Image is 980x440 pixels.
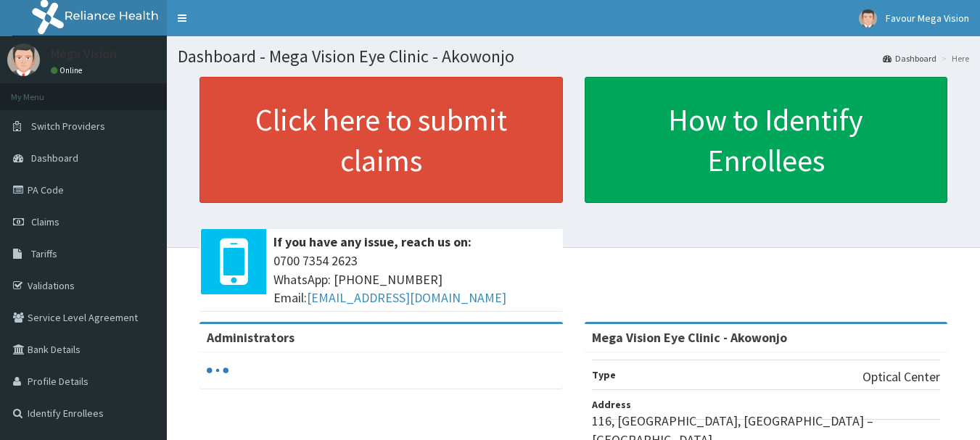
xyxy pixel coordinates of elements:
[31,247,57,260] span: Tariffs
[862,368,940,386] p: Optical Center
[51,47,117,60] p: Mega Vision
[7,43,40,76] img: User Image
[273,233,472,250] b: If you have any issue, reach us on:
[307,289,506,306] a: [EMAIL_ADDRESS][DOMAIN_NAME]
[51,65,86,75] a: Online
[592,329,787,346] strong: Mega Vision Eye Clinic - Akowonjo
[859,9,877,28] img: User Image
[31,215,59,228] span: Claims
[31,120,105,133] span: Switch Providers
[199,77,563,203] a: Click here to submit claims
[178,47,969,66] h1: Dashboard - Mega Vision Eye Clinic - Akowonjo
[883,52,936,65] a: Dashboard
[592,398,631,411] b: Address
[31,151,78,165] span: Dashboard
[592,368,616,381] b: Type
[207,329,295,346] b: Administrators
[207,360,228,381] svg: audio-loading
[585,77,948,203] a: How to Identify Enrollees
[886,12,969,25] span: Favour Mega Vision
[273,252,556,307] span: 0700 7354 2623 WhatsApp: [PHONE_NUMBER] Email:
[938,52,969,65] li: Here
